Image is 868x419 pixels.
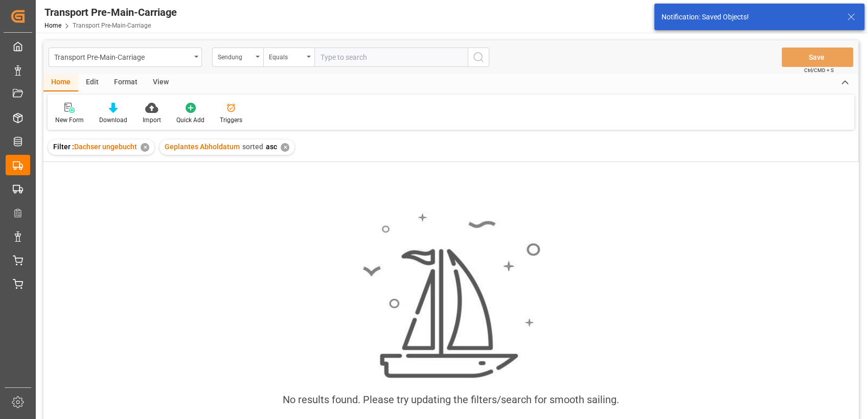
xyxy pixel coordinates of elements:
[212,48,263,67] button: open menu
[283,392,619,407] div: No results found. Please try updating the filters/search for smooth sailing.
[165,143,240,151] span: Geplantes Abholdatum
[804,66,834,74] span: Ctrl/CMD + S
[141,143,149,152] div: ✕
[43,74,78,91] div: Home
[269,50,304,62] div: Equals
[361,212,540,380] img: smooth_sailing.jpeg
[782,48,853,67] button: Save
[55,115,84,125] div: New Form
[242,143,263,151] span: sorted
[263,48,314,67] button: open menu
[44,5,177,20] div: Transport Pre-Main-Carriage
[281,143,289,152] div: ✕
[314,48,468,67] input: Type to search
[143,115,161,125] div: Import
[44,22,61,29] a: Home
[78,74,106,91] div: Edit
[218,50,253,62] div: Sendung
[99,115,127,125] div: Download
[220,115,242,125] div: Triggers
[54,50,191,63] div: Transport Pre-Main-Carriage
[49,48,202,67] button: open menu
[145,74,176,91] div: View
[468,48,489,67] button: search button
[176,115,204,125] div: Quick Add
[106,74,145,91] div: Format
[74,143,137,151] span: Dachser ungebucht
[266,143,277,151] span: asc
[661,12,837,22] div: Notification: Saved Objects!
[53,143,74,151] span: Filter :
